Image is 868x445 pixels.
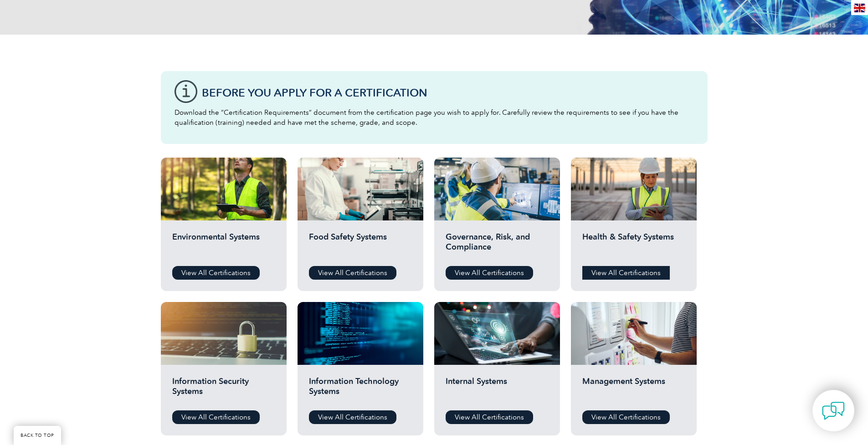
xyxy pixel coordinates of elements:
h2: Information Technology Systems [309,376,412,404]
p: Download the “Certification Requirements” document from the certification page you wish to apply ... [175,107,694,128]
h2: Management Systems [582,376,685,404]
a: View All Certifications [582,266,670,280]
a: View All Certifications [446,266,533,280]
h2: Health & Safety Systems [582,232,685,259]
h2: Food Safety Systems [309,232,412,259]
a: View All Certifications [172,266,260,280]
h3: Before You Apply For a Certification [202,87,694,98]
h2: Internal Systems [446,376,549,404]
h2: Governance, Risk, and Compliance [446,232,549,259]
a: View All Certifications [446,410,533,424]
a: View All Certifications [582,410,670,424]
h2: Information Security Systems [172,376,275,404]
a: BACK TO TOP [14,426,61,445]
a: View All Certifications [309,266,396,280]
a: View All Certifications [172,410,260,424]
img: contact-chat.png [822,399,845,422]
h2: Environmental Systems [172,232,275,259]
a: View All Certifications [309,410,396,424]
img: en [854,4,865,12]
